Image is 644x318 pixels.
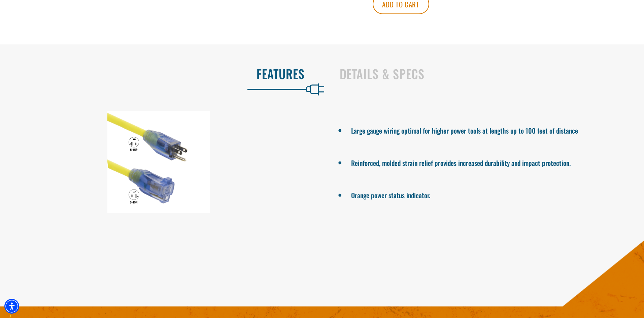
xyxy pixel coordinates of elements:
li: Large gauge wiring optimal for higher power tools at lengths up to 100 feet of distance [351,124,621,136]
h2: Details & Specs [340,67,630,81]
h2: Features [14,67,305,81]
li: Orange power status indicator. [351,188,621,201]
li: Reinforced, molded strain relief provides increased durability and impact protection. [351,156,621,168]
div: Accessibility Menu [4,299,19,314]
